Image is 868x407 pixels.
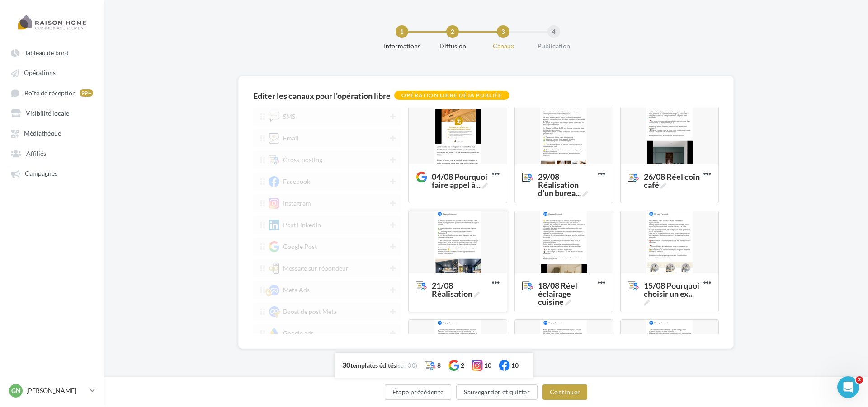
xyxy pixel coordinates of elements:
span: templates édités [350,361,396,369]
span: Campagnes [25,170,57,178]
span: 26/08 Réel coin café [644,173,700,189]
span: Tableau de bord [24,49,69,56]
a: Médiathèque [5,125,99,141]
span: 30 [342,360,350,369]
span: 21/08 Réalisation [432,281,488,298]
div: 99+ [80,89,93,97]
button: Continuer [542,384,587,400]
div: 3 [497,25,509,38]
a: Tableau de bord [5,44,99,61]
span: 26/08 Réel coin café [628,173,703,182]
div: 1 [396,25,408,38]
a: Affiliés [5,145,99,161]
span: Affiliés [26,150,46,157]
div: Informations [373,42,431,51]
span: 18/08 Réel éclairage cuisine [522,281,598,291]
span: Visibilité locale [26,109,69,117]
div: 8 [437,361,441,370]
div: 4 [547,25,560,38]
a: Boîte de réception 99+ [5,84,99,101]
span: Boîte de réception [24,89,76,97]
div: Publication [525,42,583,51]
a: Visibilité locale [5,105,99,121]
a: Opérations [5,64,99,80]
span: ... [475,180,481,190]
div: 10 [511,361,519,370]
div: Opération libre déjà publiée [394,91,509,100]
div: 10 [484,361,491,370]
button: Sauvegarder et quitter [456,384,538,400]
span: 21/08 Réalisation [416,281,491,291]
div: Editer les canaux pour l'opération libre [253,92,391,100]
span: Gn [11,386,21,395]
span: (sur 30) [396,362,418,369]
span: 04/08 Pourquoi faire appel à un expert local ? [416,173,491,182]
a: Gn [PERSON_NAME] [7,382,97,399]
a: Campagnes [5,165,99,181]
span: 04/08 Pourquoi faire appel à [432,173,488,189]
span: ... [689,289,694,299]
span: 29/08 Réalisation d'un bureau [522,173,598,182]
span: 18/08 Réel éclairage cuisine [538,281,594,306]
span: 15/08 Pourquoi choisir un expert local ? [628,281,703,291]
div: 2 [461,361,464,370]
span: Opérations [24,69,56,77]
span: 2 [856,376,863,384]
span: Médiathèque [24,130,61,137]
div: Canaux [474,42,532,51]
div: 2 [446,25,459,38]
div: Diffusion [424,42,481,51]
button: Étape précédente [385,384,452,400]
span: 29/08 Réalisation d'un burea [538,173,594,197]
span: 15/08 Pourquoi choisir un ex [644,281,700,306]
p: [PERSON_NAME] [26,386,86,395]
iframe: Intercom live chat [837,376,859,398]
